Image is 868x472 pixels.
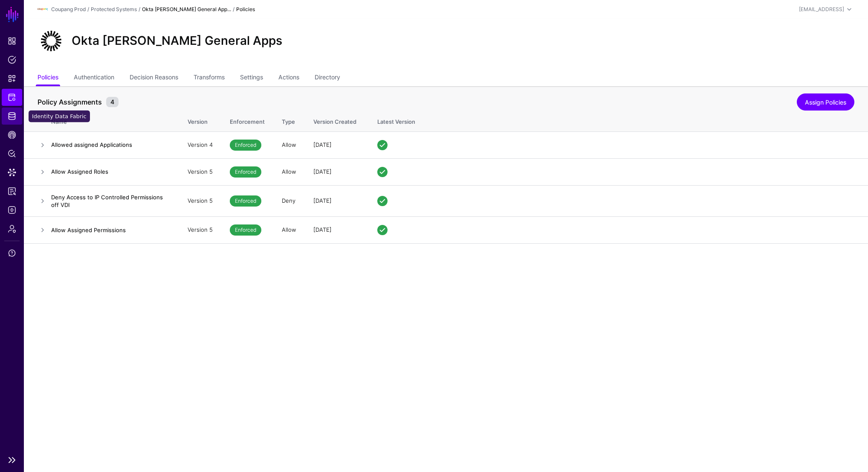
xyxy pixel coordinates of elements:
span: Data Lens [8,168,16,177]
img: svg+xml;base64,PHN2ZyBpZD0iTG9nbyIgeG1sbnM9Imh0dHA6Ly93d3cudzMub3JnLzIwMDAvc3ZnIiB3aWR0aD0iMTIxLj... [38,4,48,15]
a: Dashboard [2,32,22,50]
span: Policy Assignments [35,97,104,107]
span: [DATE] [313,141,332,148]
a: Policy Lens [2,145,22,162]
div: [EMAIL_ADDRESS] [799,6,844,13]
span: Logs [8,206,16,214]
td: Allow [273,131,305,158]
div: / [86,6,91,13]
a: Protected Systems [2,89,22,106]
a: Protected Systems [91,6,137,12]
a: Transforms [194,70,225,86]
h4: Deny Access to IP Controlled Permissions off VDI [51,193,171,209]
a: Identity Data Fabric [2,108,22,125]
th: Enforcement [221,109,273,131]
span: Enforced [230,224,261,236]
img: svg+xml;base64,PHN2ZyB3aWR0aD0iNjQiIGhlaWdodD0iNjQiIHZpZXdCb3g9IjAgMCA2NCA2NCIgZmlsbD0ibm9uZSIgeG... [38,27,65,55]
div: / [231,6,236,13]
a: Assign Policies [797,93,854,111]
strong: Policies [236,6,255,12]
a: Snippets [2,70,22,87]
a: Logs [2,201,22,219]
span: Enforced [230,195,261,207]
a: Coupang Prod [51,6,86,12]
span: Protected Systems [8,93,16,102]
span: Admin [8,224,16,233]
span: Policies [8,55,16,64]
a: Directory [315,70,340,86]
h4: Allowed assigned Applications [51,141,171,149]
strong: Okta [PERSON_NAME] General App... [142,6,231,12]
a: CAEP Hub [2,126,22,143]
a: SGNL [5,5,20,24]
span: Dashboard [8,37,16,45]
td: Allow [273,158,305,185]
span: Support [8,249,16,257]
a: Decision Reasons [130,70,178,86]
a: Reports [2,183,22,200]
h4: Allow Assigned Roles [51,168,171,175]
a: Authentication [74,70,114,86]
th: Latest Version [369,109,868,131]
span: [DATE] [313,226,332,233]
th: Name [51,109,179,131]
span: Enforced [230,166,261,178]
span: CAEP Hub [8,131,16,139]
td: Allow [273,216,305,243]
span: [DATE] [313,197,332,204]
div: Identity Data Fabric [29,111,90,122]
td: Deny [273,185,305,216]
a: Settings [240,70,263,86]
a: Policies [38,70,58,86]
a: Admin [2,220,22,237]
span: Policy Lens [8,149,16,158]
div: / [137,6,142,13]
td: Version 4 [179,131,221,158]
small: 4 [106,97,119,107]
a: Policies [2,51,22,68]
a: Data Lens [2,164,22,181]
th: Version Created [305,109,369,131]
span: Snippets [8,74,16,83]
th: Type [273,109,305,131]
span: Enforced [230,140,261,151]
a: Actions [278,70,299,86]
td: Version 5 [179,158,221,185]
span: [DATE] [313,168,332,175]
h2: Okta [PERSON_NAME] General Apps [72,34,282,48]
td: Version 5 [179,185,221,216]
h4: Allow Assigned Permissions [51,226,171,234]
span: Reports [8,187,16,195]
th: Version [179,109,221,131]
td: Version 5 [179,216,221,243]
span: Identity Data Fabric [8,112,16,120]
